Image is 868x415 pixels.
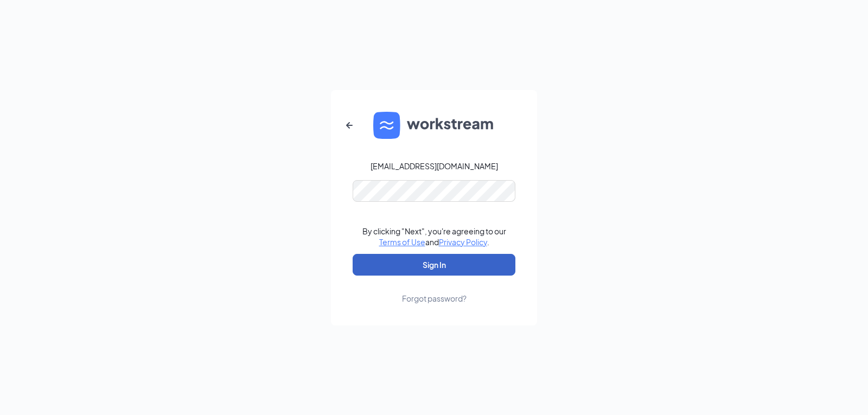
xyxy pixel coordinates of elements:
[373,112,495,139] img: WS logo and Workstream text
[439,237,487,247] a: Privacy Policy
[371,161,498,171] div: [EMAIL_ADDRESS][DOMAIN_NAME]
[362,226,506,247] div: By clicking "Next", you're agreeing to our and .
[353,254,515,276] button: Sign In
[379,237,425,247] a: Terms of Use
[336,112,362,138] button: ArrowLeftNew
[402,276,467,304] a: Forgot password?
[343,119,356,132] svg: ArrowLeftNew
[402,293,467,304] div: Forgot password?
